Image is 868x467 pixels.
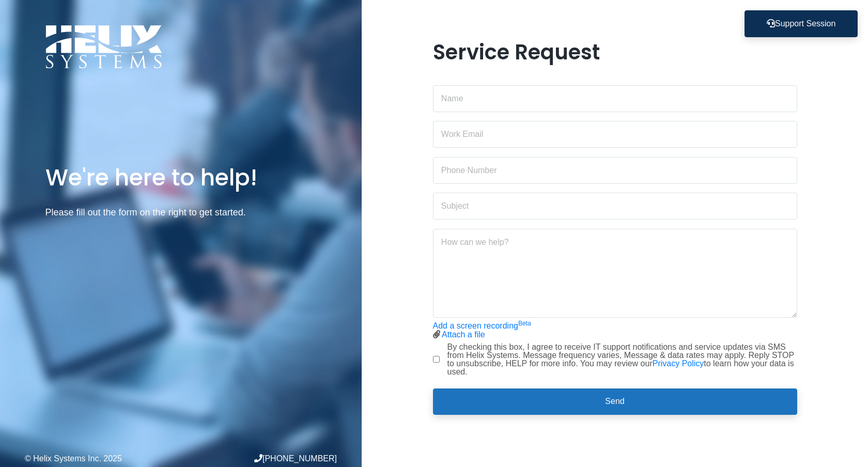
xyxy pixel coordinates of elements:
[433,321,531,330] a: Add a screen recordingBeta
[653,359,704,368] a: Privacy Policy
[45,163,317,192] h1: We're here to help!
[433,388,797,415] button: Send
[745,10,858,37] button: Support Session
[433,121,797,148] input: Work Email
[447,343,797,376] label: By checking this box, I agree to receive IT support notifications and service updates via SMS fro...
[433,85,797,112] input: Name
[25,455,181,463] div: © Helix Systems Inc. 2025
[45,25,162,69] img: Logo
[181,454,337,463] div: [PHONE_NUMBER]
[433,40,797,65] h1: Service Request
[45,205,317,220] p: Please fill out the form on the right to get started.
[518,320,531,327] sup: Beta
[442,330,485,339] a: Attach a file
[433,157,797,184] input: Phone Number
[433,193,797,220] input: Subject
